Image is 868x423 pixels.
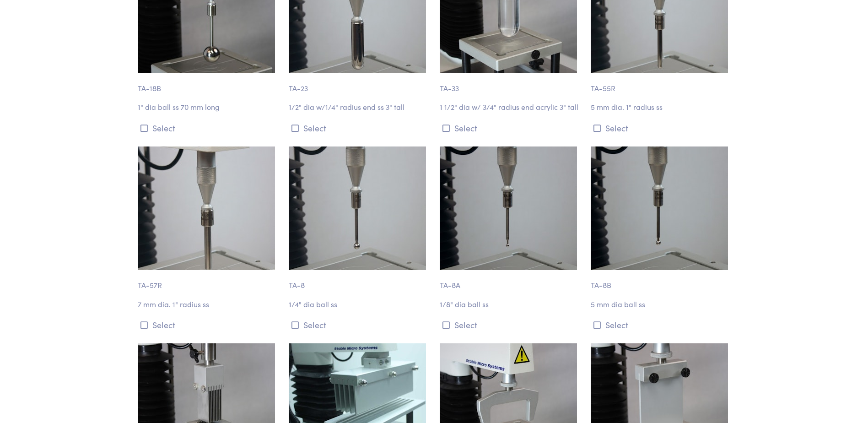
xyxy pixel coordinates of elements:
[440,317,580,332] button: Select
[440,120,580,136] button: Select
[440,146,577,270] img: rounded_ta-8a_eigth-inch-ball_2.jpg
[138,298,278,310] p: 7 mm dia. 1" radius ss
[591,298,731,310] p: 5 mm dia ball ss
[138,73,278,94] p: TA-18B
[440,298,580,310] p: 1/8" dia ball ss
[138,146,275,270] img: puncture_ta-57r_7mm_4.jpg
[138,120,278,136] button: Select
[591,120,731,136] button: Select
[289,298,429,310] p: 1/4" dia ball ss
[591,146,728,270] img: rounded_ta-8b_5mm-ball_2.jpg
[138,101,278,113] p: 1" dia ball ss 70 mm long
[289,73,429,94] p: TA-23
[138,270,278,291] p: TA-57R
[591,101,731,113] p: 5 mm dia. 1" radius ss
[289,270,429,291] p: TA-8
[289,317,429,332] button: Select
[289,101,429,113] p: 1/2" dia w/1/4" radius end ss 3" tall
[138,317,278,332] button: Select
[289,146,426,270] img: rounded_ta-8_quarter-inch-ball_3.jpg
[440,101,580,113] p: 1 1/2" dia w/ 3/4" radius end acrylic 3" tall
[591,73,731,94] p: TA-55R
[440,73,580,94] p: TA-33
[591,270,731,291] p: TA-8B
[289,120,429,136] button: Select
[440,270,580,291] p: TA-8A
[591,317,731,332] button: Select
